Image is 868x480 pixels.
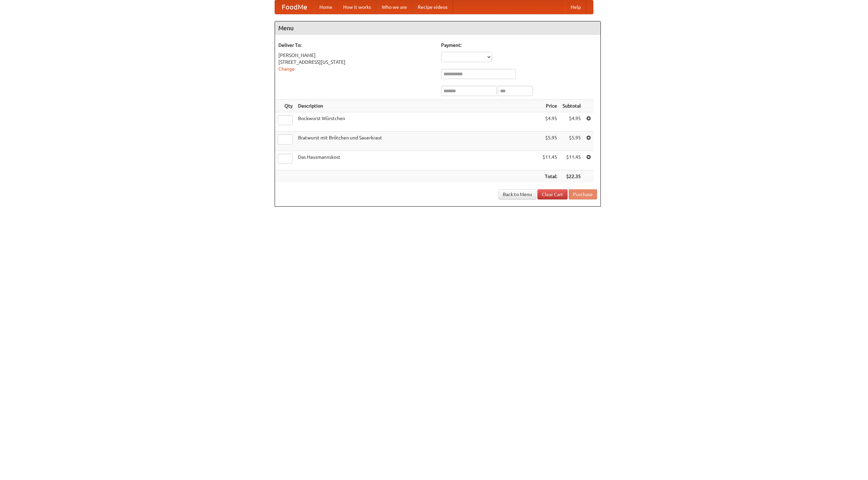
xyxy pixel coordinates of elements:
[540,100,560,112] th: Price
[278,66,295,72] a: Change
[314,0,338,14] a: Home
[295,100,540,112] th: Description
[275,21,600,35] h4: Menu
[441,42,597,49] h5: Payment:
[560,132,584,151] td: $5.95
[295,151,540,170] td: Das Hausmannskost
[537,189,568,199] a: Clear Cart
[275,100,295,112] th: Qty
[275,0,314,14] a: FoodMe
[560,100,584,112] th: Subtotal
[338,0,376,14] a: How it works
[560,170,584,183] th: $22.35
[295,132,540,151] td: Bratwurst mit Brötchen und Sauerkraut
[278,52,434,59] div: [PERSON_NAME]
[565,0,586,14] a: Help
[540,112,560,132] td: $4.95
[295,112,540,132] td: Bockwurst Würstchen
[278,59,434,65] div: [STREET_ADDRESS][US_STATE]
[560,151,584,170] td: $11.45
[412,0,453,14] a: Recipe videos
[540,132,560,151] td: $5.95
[569,189,597,199] button: Purchase
[540,151,560,170] td: $11.45
[376,0,412,14] a: Who we are
[278,42,434,49] h5: Deliver To:
[540,170,560,183] th: Total:
[498,189,536,199] a: Back to Menu
[560,112,584,132] td: $4.95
